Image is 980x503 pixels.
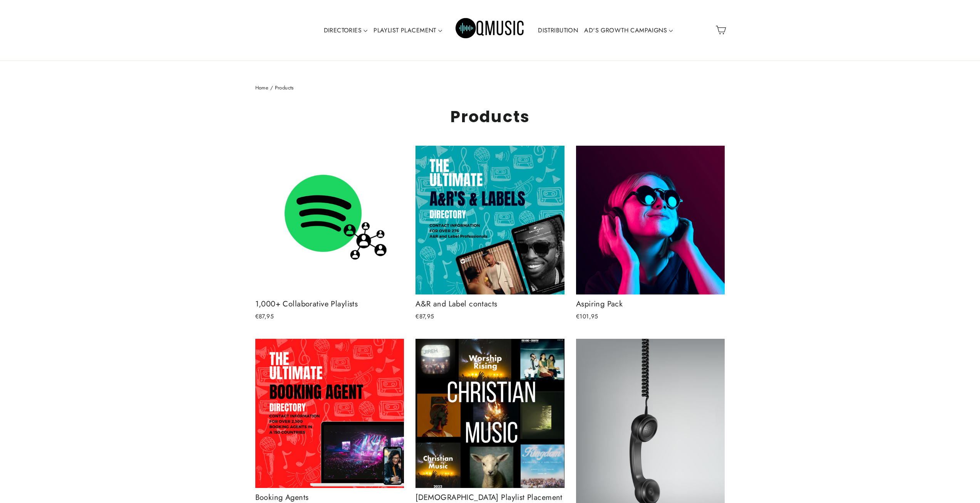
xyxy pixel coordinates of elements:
span: €101,95 [576,312,598,321]
nav: breadcrumbs [255,84,725,92]
span: / [270,84,273,91]
a: A&R and Label contacts€87,95 [415,146,565,324]
img: Q Music Promotions [456,13,525,47]
span: €87,95 [255,312,274,321]
a: DIRECTORIES [321,22,371,39]
div: Aspiring Pack [576,298,725,310]
a: PLAYLIST PLACEMENT [370,22,445,39]
span: €87,95 [415,312,434,321]
a: Aspiring Pack€101,95 [576,146,725,324]
a: 1,000+ Collaborative Playlists€87,95 [255,146,404,324]
div: A&R and Label contacts [415,298,565,310]
div: Primary [297,8,684,53]
span: Products [275,84,294,91]
a: DISTRIBUTION [535,22,581,39]
div: 1,000+ Collaborative Playlists [255,298,404,310]
a: AD'S GROWTH CAMPAIGNS [581,22,676,39]
h1: Products [255,107,725,126]
a: Home [255,84,269,91]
